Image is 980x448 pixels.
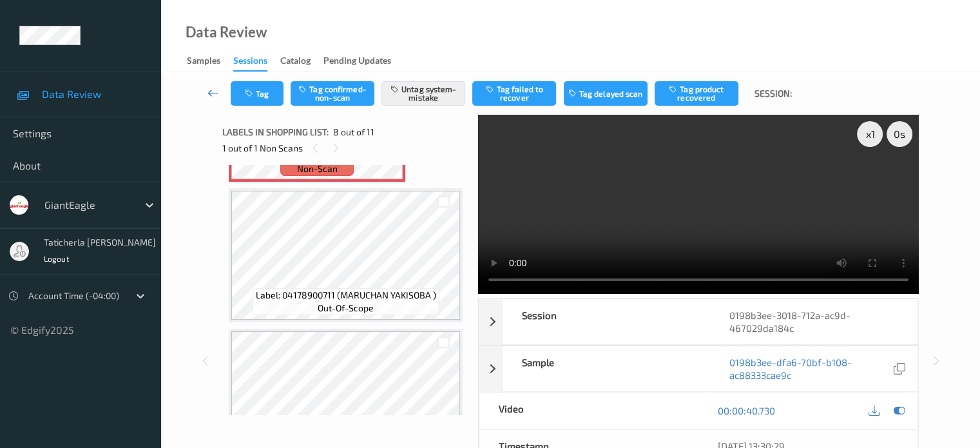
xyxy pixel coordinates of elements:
span: Labels in shopping list: [222,126,329,139]
span: Label: 04178900711 (MARUCHAN YAKISOBA ) [256,289,436,302]
button: Untag system-mistake [381,81,465,106]
div: Data Review [186,26,267,39]
button: Tag delayed scan [564,81,648,106]
button: Tag confirmed-non-scan [291,81,374,106]
div: Catalog [280,54,311,70]
a: Pending Updates [323,52,404,70]
div: Pending Updates [323,54,391,70]
div: 0 s [887,121,912,147]
div: x 1 [857,121,883,147]
div: Session0198b3ee-3018-712a-ac9d-467029da184c [479,298,918,345]
div: 0198b3ee-3018-712a-ac9d-467029da184c [710,299,918,344]
div: Sample [503,346,710,391]
div: 1 out of 1 Non Scans [222,140,469,156]
span: non-scan [297,162,338,175]
a: Sessions [233,52,280,72]
button: Tag failed to recover [472,81,556,106]
a: Samples [187,52,233,70]
div: Sample0198b3ee-dfa6-70bf-b108-ac88333cae9c [479,346,918,392]
button: Tag [231,81,283,106]
span: out-of-scope [318,302,374,315]
span: 8 out of 11 [333,126,374,139]
button: Tag product recovered [655,81,738,106]
div: Video [479,393,698,429]
a: Catalog [280,52,323,70]
a: 0198b3ee-dfa6-70bf-b108-ac88333cae9c [729,356,890,382]
span: Session: [754,87,792,100]
div: Session [503,299,710,344]
div: Sessions [233,54,267,72]
a: 00:00:40.730 [718,404,775,417]
div: Samples [187,54,220,70]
